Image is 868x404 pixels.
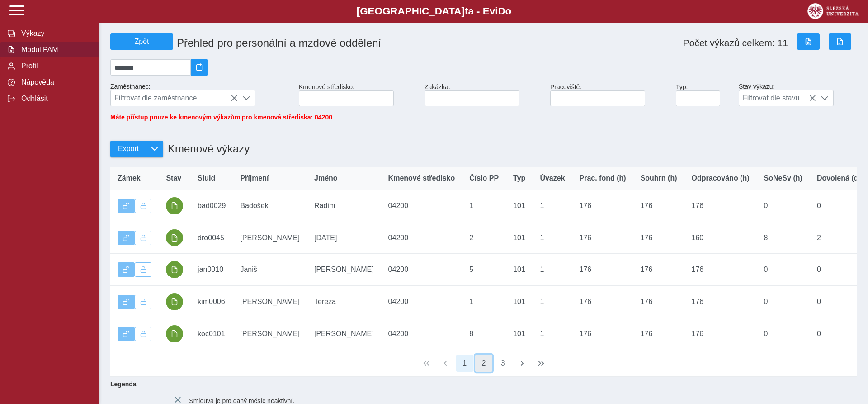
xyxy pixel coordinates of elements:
td: koc0101 [190,318,233,350]
td: jan0010 [190,254,233,286]
td: kim0006 [190,286,233,318]
td: 1 [533,254,572,286]
button: Uzamknout lze pouze výkaz, který je podepsán a schválen. [135,295,152,309]
span: Zpět [114,38,169,46]
td: 101 [506,190,533,222]
td: 176 [633,286,684,318]
span: Prac. fond (h) [580,174,626,182]
button: Uzamknout lze pouze výkaz, který je podepsán a schválen. [135,199,152,213]
button: Výkaz je odemčen. [118,231,135,245]
td: [PERSON_NAME] [233,222,307,254]
td: 176 [572,286,633,318]
span: Dovolená (d) [817,174,861,182]
td: 176 [633,190,684,222]
span: Smlouva je pro daný měsíc neaktivní. [189,397,294,404]
span: Nápověda [19,78,92,86]
td: [PERSON_NAME] [307,254,381,286]
td: 8 [462,318,506,350]
td: 0 [757,318,810,350]
td: 176 [684,190,757,222]
td: Janiš [233,254,307,286]
span: Výkazy [19,29,92,38]
td: 1 [533,318,572,350]
b: Legenda [107,377,854,391]
span: Profil [19,62,92,70]
td: Radim [307,190,381,222]
button: Výkaz je odemčen. [118,295,135,309]
td: 04200 [381,286,462,318]
td: 0 [810,286,868,318]
td: 0 [810,254,868,286]
button: 2 [475,355,492,372]
td: 5 [462,254,506,286]
button: podepsáno [166,261,183,278]
div: Zaměstnanec: [107,79,295,110]
span: Počet výkazů celkem: 11 [683,38,788,48]
td: 101 [506,286,533,318]
td: 176 [633,254,684,286]
td: 2 [810,222,868,254]
button: podepsáno [166,197,183,214]
td: 176 [572,254,633,286]
span: Zámek [118,174,141,182]
td: 04200 [381,190,462,222]
td: 101 [506,318,533,350]
span: SluId [198,174,215,182]
span: Odpracováno (h) [692,174,750,182]
td: 176 [633,222,684,254]
button: Zpět [110,33,173,50]
td: 0 [757,286,810,318]
button: Export [110,141,146,157]
td: bad0029 [190,190,233,222]
td: 2 [462,222,506,254]
button: podepsáno [166,325,183,342]
td: 04200 [381,254,462,286]
div: Zakázka: [421,80,547,110]
h1: Kmenové výkazy [163,138,250,160]
td: 0 [810,190,868,222]
td: 1 [533,222,572,254]
span: o [505,5,512,17]
td: dro0045 [190,222,233,254]
td: 176 [572,222,633,254]
span: SoNeSv (h) [764,174,802,182]
button: Výkaz je odemčen. [118,262,135,277]
td: 176 [633,318,684,350]
span: Jméno [314,174,338,182]
span: Kmenové středisko [388,174,455,182]
span: Export [118,145,139,153]
span: Typ [513,174,525,182]
span: Máte přístup pouze ke kmenovým výkazům pro kmenová střediska: 04200 [110,114,332,121]
button: 2025/09 [191,59,208,76]
span: Filtrovat dle zaměstnance [111,90,238,106]
img: logo_web_su.png [807,3,859,19]
td: [PERSON_NAME] [233,318,307,350]
span: D [498,5,505,17]
td: 176 [684,318,757,350]
td: 1 [533,190,572,222]
div: Pracoviště: [547,80,672,110]
td: 176 [572,318,633,350]
div: Typ: [672,80,735,110]
td: 101 [506,222,533,254]
td: 176 [684,254,757,286]
b: [GEOGRAPHIC_DATA] a - Evi [27,5,841,17]
td: 176 [684,286,757,318]
td: 176 [572,190,633,222]
td: Tereza [307,286,381,318]
td: [PERSON_NAME] [233,286,307,318]
button: Uzamknout lze pouze výkaz, který je podepsán a schválen. [135,231,152,245]
button: podepsáno [166,293,183,310]
span: t [465,5,468,17]
td: 1 [533,286,572,318]
button: Export do Excelu [797,33,820,50]
button: 1 [456,355,473,372]
span: Souhrn (h) [641,174,677,182]
button: Výkaz je odemčen. [118,327,135,341]
td: 04200 [381,222,462,254]
td: Badošek [233,190,307,222]
span: Příjmení [240,174,269,182]
div: Stav výkazu: [735,79,861,110]
td: 8 [757,222,810,254]
span: Stav [166,174,181,182]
